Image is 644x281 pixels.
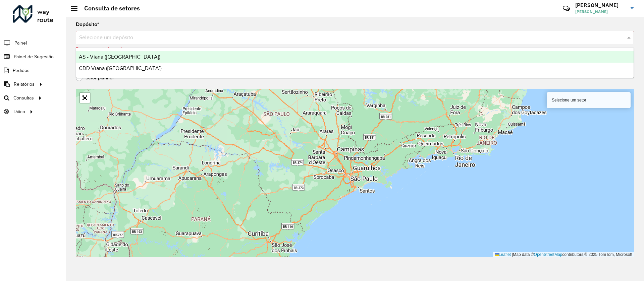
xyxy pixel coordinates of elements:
span: Relatórios [14,81,35,88]
a: OpenStreetMap [534,252,562,257]
label: Depósito [76,20,99,28]
div: Map data © contributors,© 2025 TomTom, Microsoft [493,252,634,258]
ng-dropdown-panel: Options list [76,48,634,78]
span: Tático [13,108,25,115]
h3: [PERSON_NAME] [575,2,626,8]
span: | [512,252,513,257]
h2: Consulta de setores [77,5,140,12]
a: Abrir mapa em tela cheia [80,93,90,103]
span: CDD Viana ([GEOGRAPHIC_DATA]) [79,65,162,71]
a: Leaflet [495,252,511,257]
span: [PERSON_NAME] [575,9,626,15]
span: AS - Viana ([GEOGRAPHIC_DATA]) [79,54,160,60]
div: Selecione um setor [547,92,631,108]
span: Consultas [13,94,34,101]
a: Contato Rápido [559,1,574,16]
span: Painel [14,40,27,47]
formly-validation-message: Este campo é obrigatório [76,47,128,52]
span: Painel de Sugestão [14,53,54,60]
label: Setor planner [76,74,114,81]
span: Pedidos [13,67,30,74]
